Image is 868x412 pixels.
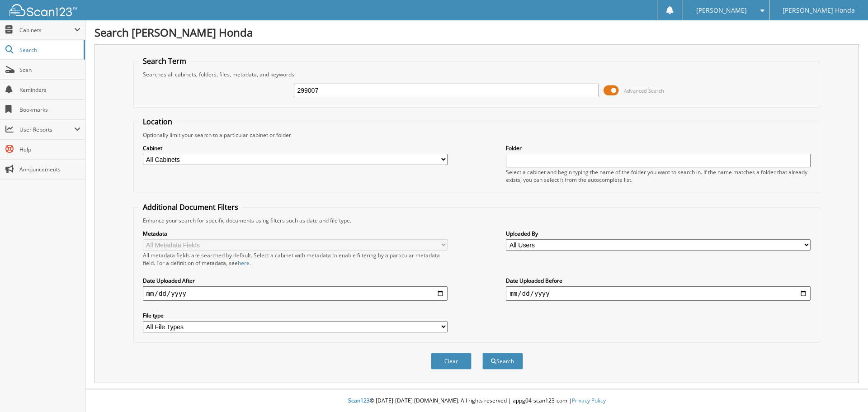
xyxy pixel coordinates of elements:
label: Folder [506,144,811,152]
div: All metadata fields are searched by default. Select a cabinet with metadata to enable filtering b... [143,251,448,267]
span: User Reports [19,126,74,133]
legend: Additional Document Filters [138,202,243,212]
label: Date Uploaded Before [506,277,811,284]
div: © [DATE]-[DATE] [DOMAIN_NAME]. All rights reserved | appg04-scan123-com | [85,390,868,412]
div: Searches all cabinets, folders, files, metadata, and keywords [138,71,816,78]
a: Privacy Policy [572,397,606,404]
input: start [143,286,448,301]
input: end [506,286,811,301]
span: Scan [19,66,80,74]
img: scan123-logo-white.svg [9,4,77,16]
span: Cabinets [19,26,74,34]
span: Scan123 [348,397,370,404]
h1: Search [PERSON_NAME] Honda [94,25,859,40]
label: Uploaded By [506,230,811,237]
span: [PERSON_NAME] Honda [783,8,855,13]
div: Optionally limit your search to a particular cabinet or folder [138,131,816,139]
legend: Location [138,117,177,127]
span: Reminders [19,86,80,94]
label: Cabinet [143,144,448,152]
button: Search [482,353,523,369]
legend: Search Term [138,56,191,66]
div: Enhance your search for specific documents using filters such as date and file type. [138,217,816,224]
span: Announcements [19,166,80,173]
div: Select a cabinet and begin typing the name of the folder you want to search in. If the name match... [506,168,811,184]
span: Search [19,46,79,54]
span: [PERSON_NAME] [696,8,747,13]
label: Metadata [143,230,448,237]
span: Advanced Search [624,87,664,94]
label: File type [143,312,448,319]
iframe: Chat Widget [823,369,868,412]
button: Clear [431,353,472,369]
span: Help [19,146,80,153]
span: Bookmarks [19,106,80,114]
a: here [238,259,250,267]
label: Date Uploaded After [143,277,448,284]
